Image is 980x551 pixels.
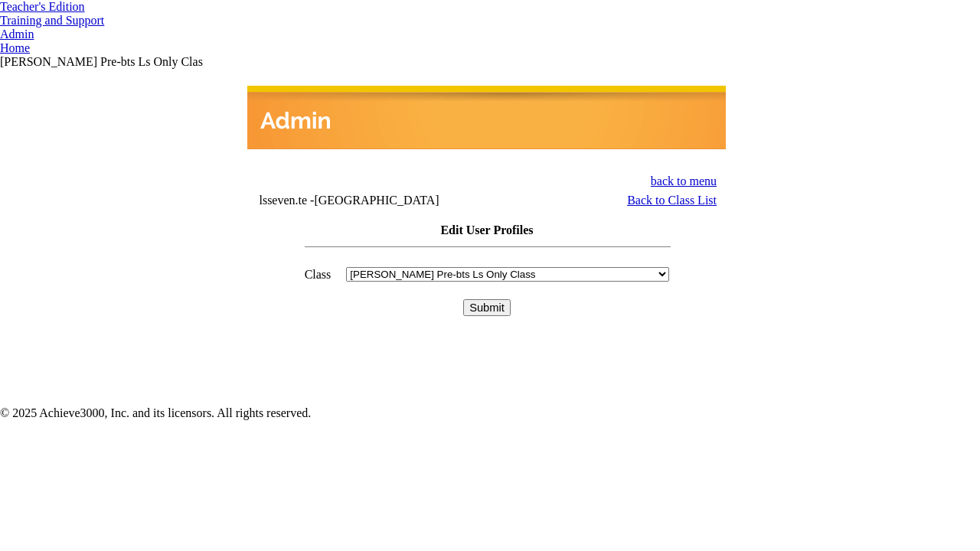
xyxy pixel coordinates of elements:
[627,194,717,207] a: Back to Class List
[85,4,93,11] img: teacher_arrow.png
[104,20,110,24] img: teacher_arrow_small.png
[259,194,540,207] td: lsseven.te -
[247,86,726,149] img: header
[651,174,717,187] a: back to menu
[304,266,332,282] td: Class
[314,194,439,207] nobr: [GEOGRAPHIC_DATA]
[463,299,511,316] input: Submit
[440,223,533,236] span: Edit User Profiles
